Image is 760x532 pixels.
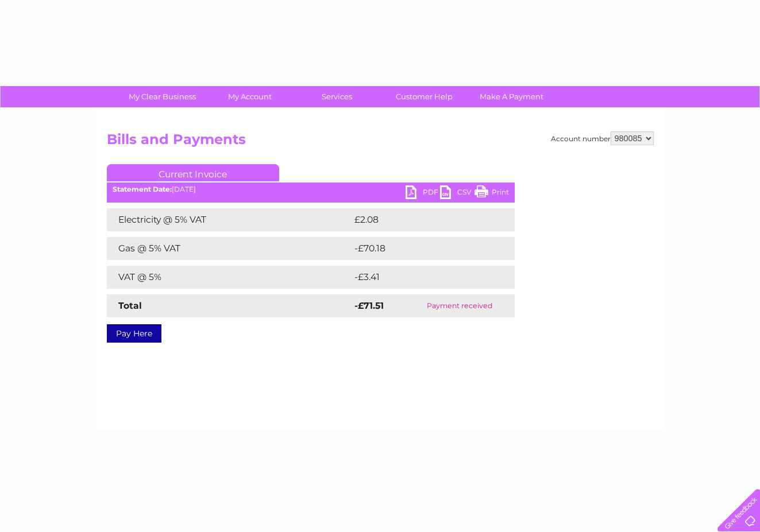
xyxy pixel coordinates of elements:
[107,185,515,193] div: [DATE]
[107,266,352,289] td: VAT @ 5%
[107,237,352,260] td: Gas @ 5% VAT
[440,185,474,202] a: CSV
[474,185,509,202] a: Print
[113,185,172,193] b: Statement Date:
[377,86,472,107] a: Customer Help
[118,300,142,311] strong: Total
[107,131,654,153] h2: Bills and Payments
[115,86,210,107] a: My Clear Business
[107,164,279,181] a: Current Invoice
[352,237,493,260] td: -£70.18
[354,300,384,311] strong: -£71.51
[406,185,440,202] a: PDF
[352,208,488,231] td: £2.08
[464,86,559,107] a: Make A Payment
[202,86,297,107] a: My Account
[405,294,514,317] td: Payment received
[107,208,352,231] td: Electricity @ 5% VAT
[107,324,161,343] a: Pay Here
[551,131,654,145] div: Account number
[352,266,489,289] td: -£3.41
[290,86,384,107] a: Services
